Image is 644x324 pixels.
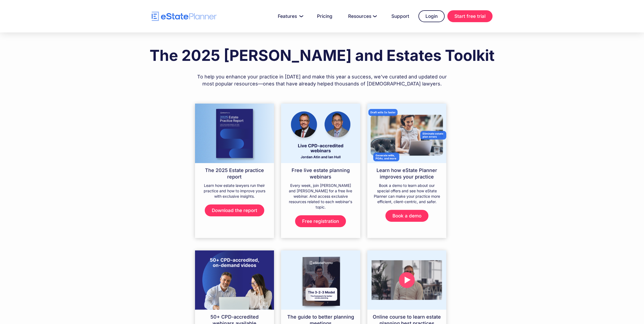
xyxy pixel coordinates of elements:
div: To help you enhance your practice in [DATE] and make this year a success, we've curated and updat... [195,68,449,87]
a: Features [271,11,308,22]
a: Support [385,11,416,22]
img: guide to better planning meetings in estate planning [281,250,360,310]
img: free online courses for estate planners [367,250,447,310]
a: home [152,12,217,21]
a: Login [418,10,445,22]
a: Resources [342,11,382,22]
h4: Learn how eState Planner improves your practice [367,163,447,180]
a: Free registration [295,215,346,227]
h4: Free live estate planning webinars [281,163,360,180]
h1: The 2025 [PERSON_NAME] and Estates Toolkit [150,47,495,64]
a: Pricing [311,11,339,22]
div: Book a demo to learn about our special offers and see how eState Planner can make your practice m... [367,183,447,210]
div: Learn how estate lawyers run their practice and how to improve yours with exclusive insights. [195,183,274,204]
div: Every week, join [PERSON_NAME] and [PERSON_NAME] for a free live webinar. And access exclusive re... [281,183,360,215]
a: Start free trial [447,10,493,22]
a: Book a demo [385,210,428,222]
img: estate planner free trial [367,104,447,163]
a: Download the report [205,204,264,216]
h4: The 2025 Estate practice report [195,163,274,180]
